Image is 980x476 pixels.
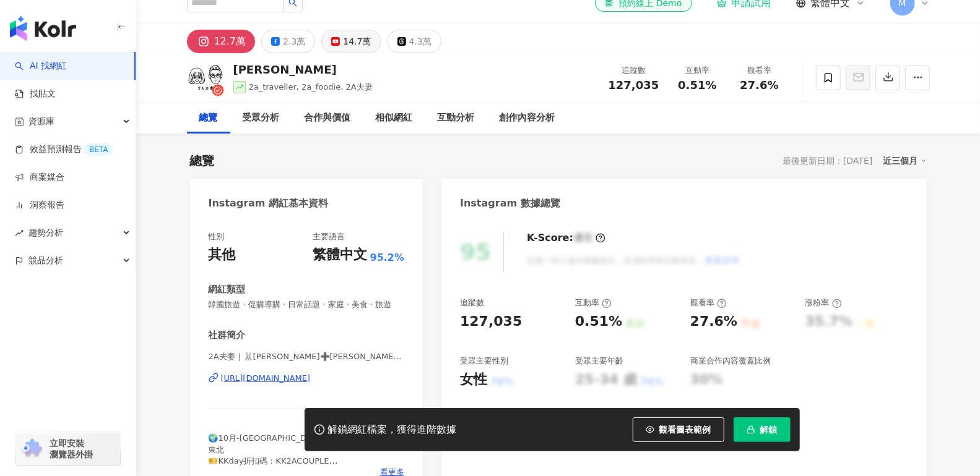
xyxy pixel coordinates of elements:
[209,283,246,296] div: 網紅類型
[460,355,508,367] div: 受眾主要性別
[460,370,487,389] div: 女性
[15,171,64,184] a: 商案媒合
[740,79,778,91] span: 27.6%
[734,417,791,442] button: 解鎖
[313,231,345,242] div: 主要語言
[15,199,64,211] a: 洞察報告
[209,329,246,342] div: 社群簡介
[221,373,311,384] div: [URL][DOMAIN_NAME]
[328,423,457,436] div: 解鎖網紅檔案，獲得進階數據
[460,312,522,331] div: 127,035
[214,33,246,50] div: 12.7萬
[209,197,329,210] div: Instagram 網紅基本資料
[50,438,93,460] span: 立即安裝 瀏覽器外掛
[187,30,256,53] button: 12.7萬
[16,432,120,465] a: chrome extension立即安裝 瀏覽器外掛
[527,231,605,245] div: K-Score :
[15,88,56,100] a: 找貼文
[460,297,484,308] div: 追蹤數
[783,156,872,166] div: 最後更新日期：[DATE]
[209,245,236,265] div: 其他
[376,111,413,125] div: 相似網紅
[370,251,405,265] span: 95.2%
[233,62,373,77] div: [PERSON_NAME]
[760,425,778,435] span: 解鎖
[883,153,927,169] div: 近三個月
[690,312,737,331] div: 27.6%
[243,111,280,125] div: 受眾分析
[321,30,381,53] button: 14.7萬
[28,108,54,135] span: 資源庫
[10,16,76,41] img: logo
[199,111,218,125] div: 總覽
[460,197,560,210] div: Instagram 數據總覽
[609,79,659,91] span: 127,035
[305,111,351,125] div: 合作與價值
[659,425,711,435] span: 觀看圖表範例
[187,59,224,96] img: KOL Avatar
[633,417,724,442] button: 觀看圖表範例
[674,64,721,77] div: 互動率
[249,82,373,91] span: 2a_traveller, 2a_foodie, 2A夫妻
[209,231,225,242] div: 性別
[209,351,405,362] span: 2A夫妻｜🐰[PERSON_NAME]➕[PERSON_NAME]🐮台灣美食旅遊/國外旅遊攻略 | 2a_couple
[261,30,315,53] button: 2.3萬
[15,60,67,72] a: searchAI 找網紅
[283,33,305,50] div: 2.3萬
[690,355,771,367] div: 商業合作內容覆蓋比例
[28,247,63,274] span: 競品分析
[609,64,659,77] div: 追蹤數
[575,297,612,308] div: 互動率
[209,373,405,384] a: [URL][DOMAIN_NAME]
[805,297,842,308] div: 漲粉率
[690,297,727,308] div: 觀看率
[28,219,63,247] span: 趨勢分析
[313,245,367,265] div: 繁體中文
[190,152,215,169] div: 總覽
[575,355,623,367] div: 受眾主要年齡
[209,299,405,310] span: 韓國旅遊 · 促購導購 · 日常話題 · 家庭 · 美食 · 旅遊
[15,143,113,156] a: 效益預測報告BETA
[438,111,475,125] div: 互動分析
[409,33,431,50] div: 4.3萬
[678,79,716,91] span: 0.51%
[20,439,44,459] img: chrome extension
[736,64,783,77] div: 觀看率
[343,33,371,50] div: 14.7萬
[15,229,24,237] span: rise
[500,111,555,125] div: 創作內容分析
[388,30,441,53] button: 4.3萬
[575,312,622,331] div: 0.51%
